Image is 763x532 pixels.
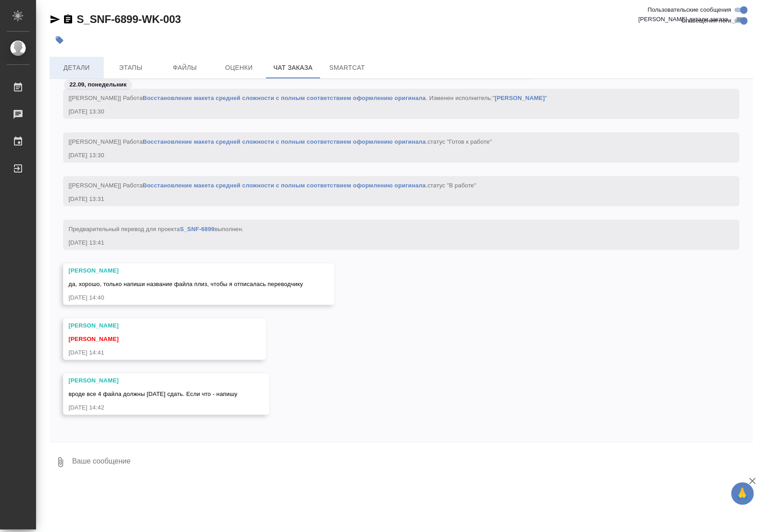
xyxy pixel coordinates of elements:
span: 🙏 [735,484,750,503]
a: S_SNF-6899-WK-003 [77,13,181,25]
span: [[PERSON_NAME]] Работа . [69,182,476,189]
div: [PERSON_NAME] [69,321,234,330]
span: [[PERSON_NAME]] Работа . [69,138,492,145]
span: вроде все 4 файла должны [DATE] сдать. Если что - напишу [69,391,238,397]
div: [DATE] 13:41 [69,238,708,247]
a: S_SNF-6899 [180,226,215,232]
span: Предварительный перевод для проекта выполнен. [69,226,244,232]
a: [PERSON_NAME] [495,95,545,101]
span: Чат заказа [271,62,315,73]
span: " " [492,95,547,101]
span: да, хорошо, только напиши название файла плиз, чтобы я отписалась переводчику [69,281,303,287]
span: [[PERSON_NAME]] Работа . Изменен исполнитель: [69,95,547,101]
span: статус "Готов к работе" [427,138,492,145]
span: Оповещения-логи [681,16,731,25]
span: статус "В работе" [427,182,476,189]
div: [PERSON_NAME] [69,376,238,385]
span: Детали [55,62,98,73]
span: Этапы [109,62,152,73]
span: SmartCat [326,62,369,73]
a: Восстановление макета средней сложности с полным соответствием оформлению оригинала [142,182,426,189]
a: Восстановление макета средней сложности с полным соответствием оформлению оригинала [142,138,426,145]
div: [DATE] 14:41 [69,348,234,357]
div: [DATE] 13:31 [69,195,708,204]
span: [PERSON_NAME] [69,336,119,342]
div: [DATE] 13:30 [69,107,708,116]
span: Оценки [217,62,261,73]
button: 🙏 [731,482,754,505]
button: Добавить тэг [50,30,69,50]
div: [DATE] 14:42 [69,403,238,412]
button: Скопировать ссылку для ЯМессенджера [50,14,60,25]
div: [DATE] 13:30 [69,151,708,160]
span: Файлы [163,62,207,73]
p: 22.09, понедельник [69,80,127,89]
span: Пользовательские сообщения [648,5,731,14]
div: [DATE] 14:40 [69,293,303,302]
div: [PERSON_NAME] [69,266,303,275]
button: Скопировать ссылку [63,14,74,25]
span: [PERSON_NAME] детали заказа [639,15,728,24]
a: Восстановление макета средней сложности с полным соответствием оформлению оригинала [142,95,426,101]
